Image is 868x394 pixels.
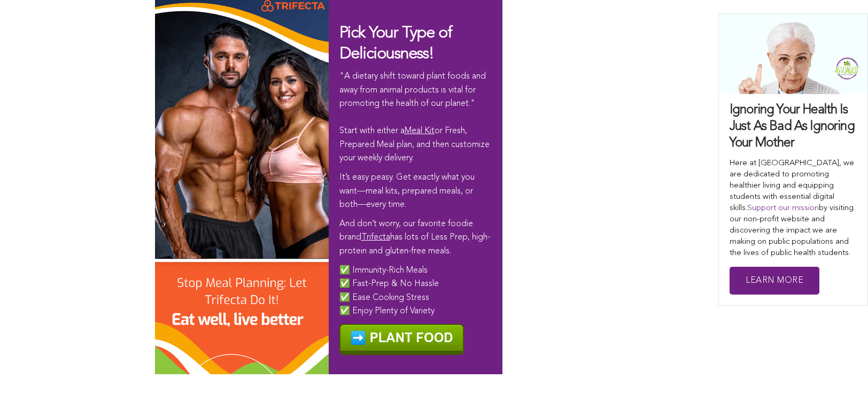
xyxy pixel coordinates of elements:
[339,324,464,355] img: ️ PLANT FOOD
[361,233,390,242] a: Trifecta
[339,72,490,163] span: "A dietary shift toward plant foods and away from animal products is vital for promoting the heal...
[405,127,435,135] a: Meal Kit
[339,266,428,275] span: ✅ Immunity-Rich Meals
[339,293,429,302] span: ✅ Ease Cooking Stress
[339,307,435,315] span: ✅ Enjoy Plenty of Variety
[339,220,490,256] span: And don’t worry, our favorite foodie brand has lots of Less Prep, high-protein and gluten-free me...
[339,280,439,288] span: ✅ Fast-Prep & No Hassle
[815,343,868,394] iframe: Chat Widget
[339,173,475,209] span: It’s easy peasy. Get exactly what you want—meal kits, prepared meals, or both—every time.
[730,267,819,295] a: Learn More
[339,25,452,62] span: Pick Your Type of Deliciousness!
